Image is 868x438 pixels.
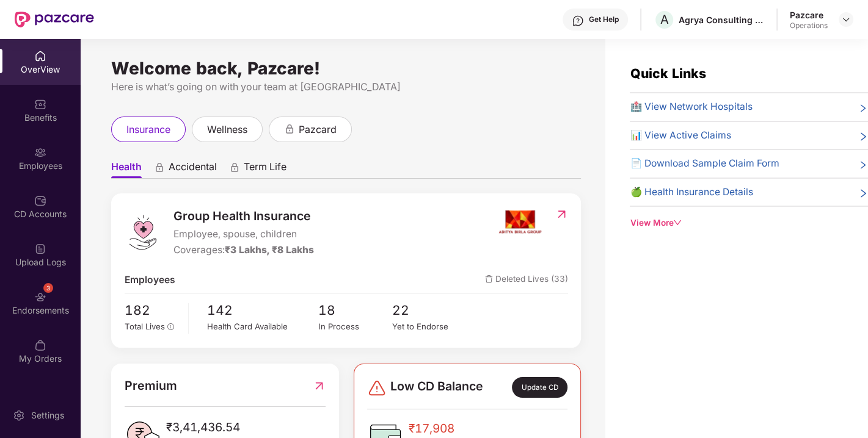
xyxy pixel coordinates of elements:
[299,122,337,137] span: pazcard
[27,409,68,422] div: Settings
[790,9,828,21] div: Pazcare
[13,409,25,422] img: svg+xml;base64,PHN2ZyBpZD0iU2V0dGluZy0yMHgyMCIgeG1sbnM9Imh0dHA6Ly93d3cudzMub3JnLzIwMDAvc3ZnIiB3aW...
[34,243,46,255] img: svg+xml;base64,PHN2ZyBpZD0iVXBsb2FkX0xvZ3MiIGRhdGEtbmFtZT0iVXBsb2FkIExvZ3MiIHhtbG5zPSJodHRwOi8vd3...
[111,79,581,95] div: Here is what’s going on with your team at [GEOGRAPHIC_DATA]
[125,273,175,288] span: Employees
[572,15,584,27] img: svg+xml;base64,PHN2ZyBpZD0iSGVscC0zMngzMiIgeG1sbnM9Imh0dHA6Ly93d3cudzMub3JnLzIwMDAvc3ZnIiB3aWR0aD...
[313,376,326,395] img: RedirectIcon
[207,320,318,333] div: Health Card Available
[858,187,868,200] span: right
[630,217,868,229] div: View More
[679,14,764,26] div: Agrya Consulting Private Limited
[841,15,851,24] img: svg+xml;base64,PHN2ZyBpZD0iRHJvcGRvd24tMzJ4MzIiIHhtbG5zPSJodHRwOi8vd3d3LnczLm9yZy8yMDAwL3N2ZyIgd2...
[630,65,706,81] span: Quick Links
[485,275,493,283] img: deleteIcon
[485,273,568,288] span: Deleted Lives (33)
[34,50,46,62] img: svg+xml;base64,PHN2ZyBpZD0iSG9tZSIgeG1sbnM9Imh0dHA6Ly93d3cudzMub3JnLzIwMDAvc3ZnIiB3aWR0aD0iMjAiIG...
[173,243,314,258] div: Coverages:
[390,377,483,398] span: Low CD Balance
[111,160,142,178] span: Health
[630,156,779,171] span: 📄 Download Sample Claim Form
[244,160,286,178] span: Term Life
[858,159,868,171] span: right
[125,214,161,251] img: logo
[207,122,247,137] span: wellness
[125,300,180,320] span: 182
[34,195,46,207] img: svg+xml;base64,PHN2ZyBpZD0iQ0RfQWNjb3VudHMiIGRhdGEtbmFtZT0iQ0QgQWNjb3VudHMiIHhtbG5zPSJodHRwOi8vd3...
[207,300,318,320] span: 142
[630,185,753,200] span: 🍏 Health Insurance Details
[34,146,46,159] img: svg+xml;base64,PHN2ZyBpZD0iRW1wbG95ZWVzIiB4bWxucz0iaHR0cDovL3d3dy53My5vcmcvMjAwMC9zdmciIHdpZHRoPS...
[497,207,543,237] img: insurerIcon
[173,207,314,226] span: Group Health Insurance
[392,300,466,320] span: 22
[111,63,581,73] div: Welcome back, Pazcare!
[126,122,170,137] span: insurance
[512,377,567,398] div: Update CD
[229,162,240,173] div: animation
[173,227,314,242] span: Employee, spouse, children
[169,160,217,178] span: Accidental
[589,15,619,24] div: Get Help
[392,320,466,333] div: Yet to Endorse
[34,98,46,110] img: svg+xml;base64,PHN2ZyBpZD0iQmVuZWZpdHMiIHhtbG5zPSJodHRwOi8vd3d3LnczLm9yZy8yMDAwL3N2ZyIgd2lkdGg9Ij...
[167,323,175,331] span: info-circle
[630,99,752,115] span: 🏥 View Network Hospitals
[15,12,94,27] img: New Pazcare Logo
[630,128,731,143] span: 📊 View Active Claims
[154,162,165,173] div: animation
[673,218,682,227] span: down
[166,418,242,436] span: ₹3,41,436.54
[555,208,568,220] img: RedirectIcon
[225,244,314,256] span: ₹3 Lakhs, ₹8 Lakhs
[318,300,392,320] span: 18
[660,12,669,27] span: A
[125,376,177,395] span: Premium
[34,339,46,351] img: svg+xml;base64,PHN2ZyBpZD0iTXlfT3JkZXJzIiBkYXRhLW5hbWU9Ik15IE9yZGVycyIgeG1sbnM9Imh0dHA6Ly93d3cudz...
[125,321,165,331] span: Total Lives
[367,378,387,398] img: svg+xml;base64,PHN2ZyBpZD0iRGFuZ2VyLTMyeDMyIiB4bWxucz0iaHR0cDovL3d3dy53My5vcmcvMjAwMC9zdmciIHdpZH...
[43,283,53,293] div: 3
[318,320,392,333] div: In Process
[858,102,868,115] span: right
[790,21,828,31] div: Operations
[284,123,295,134] div: animation
[34,291,46,303] img: svg+xml;base64,PHN2ZyBpZD0iRW5kb3JzZW1lbnRzIiB4bWxucz0iaHR0cDovL3d3dy53My5vcmcvMjAwMC9zdmciIHdpZH...
[858,131,868,143] span: right
[409,419,492,437] span: ₹17,908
